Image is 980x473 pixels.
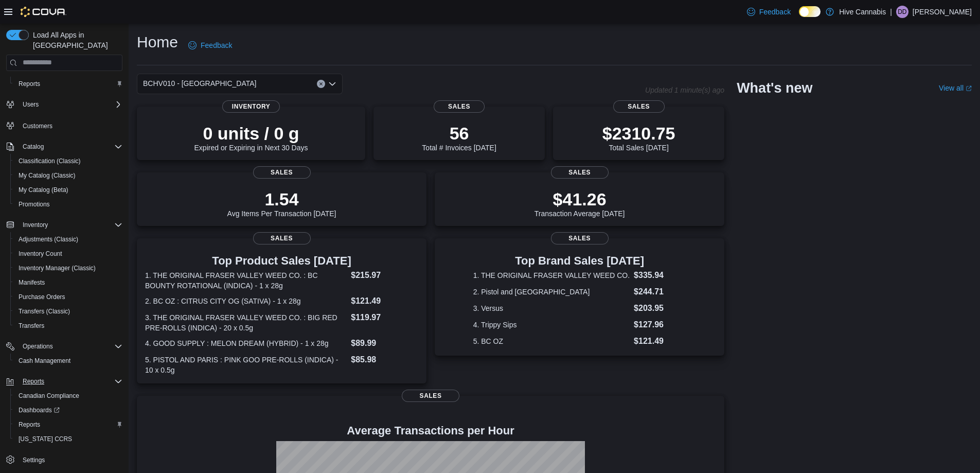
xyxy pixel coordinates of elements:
[14,233,122,246] span: Adjustments (Classic)
[23,377,44,386] span: Reports
[645,86,724,94] p: Updated 1 minute(s) ago
[253,232,311,244] span: Sales
[19,435,72,443] span: [US_STATE] CCRS
[19,392,79,400] span: Canadian Compliance
[422,123,496,152] div: Total # Invoices [DATE]
[10,261,127,275] button: Inventory Manager (Classic)
[23,122,52,130] span: Customers
[890,6,892,18] p: |
[143,77,256,90] span: BCHV010 - [GEOGRAPHIC_DATA]
[19,219,52,231] button: Inventory
[23,221,48,229] span: Inventory
[10,168,127,183] button: My Catalog (Classic)
[145,296,347,306] dt: 2. BC OZ : CITRUS CITY OG (SATIVA) - 1 x 28g
[634,286,686,298] dd: $244.71
[19,141,48,153] button: Catalog
[351,295,418,307] dd: $121.49
[23,143,44,151] span: Catalog
[743,2,795,22] a: Feedback
[19,219,122,231] span: Inventory
[19,80,40,88] span: Reports
[10,417,127,432] button: Reports
[227,189,336,218] div: Avg Items Per Transaction [DATE]
[14,262,100,274] a: Inventory Manager (Classic)
[10,403,127,417] a: Dashboards
[14,355,75,367] a: Cash Management
[14,433,76,445] a: [US_STATE] CCRS
[473,336,630,346] dt: 5. BC OZ
[14,184,122,196] span: My Catalog (Beta)
[422,123,496,144] p: 56
[14,276,49,289] a: Manifests
[473,320,630,330] dt: 4. Trippy Sips
[194,123,308,152] div: Expired or Expiring in Next 30 Days
[19,157,81,165] span: Classification (Classic)
[19,235,78,243] span: Adjustments (Classic)
[10,354,127,368] button: Cash Management
[10,319,127,333] button: Transfers
[19,322,44,330] span: Transfers
[19,454,49,466] a: Settings
[634,302,686,314] dd: $203.95
[14,184,73,196] a: My Catalog (Beta)
[14,198,122,211] span: Promotions
[29,30,122,50] span: Load All Apps in [GEOGRAPHIC_DATA]
[839,6,886,18] p: Hive Cannabis
[14,320,48,332] a: Transfers
[939,84,972,92] a: View allExternal link
[19,453,122,466] span: Settings
[351,311,418,324] dd: $119.97
[19,278,45,287] span: Manifests
[19,375,48,388] button: Reports
[10,432,127,446] button: [US_STATE] CCRS
[14,198,54,211] a: Promotions
[19,171,76,180] span: My Catalog (Classic)
[534,189,625,218] div: Transaction Average [DATE]
[14,233,82,246] a: Adjustments (Classic)
[14,262,122,274] span: Inventory Manager (Classic)
[473,287,630,297] dt: 2. Pistol and [GEOGRAPHIC_DATA]
[14,320,122,332] span: Transfers
[759,7,791,17] span: Feedback
[14,418,44,431] a: Reports
[602,123,675,144] p: $2310.75
[184,35,236,56] a: Feedback
[434,100,485,113] span: Sales
[473,303,630,313] dt: 3. Versus
[145,355,347,375] dt: 5. PISTOL AND PARIS : PINK GOO PRE-ROLLS (INDICA) - 10 x 0.5g
[898,6,906,18] span: DD
[551,166,609,179] span: Sales
[145,270,347,291] dt: 1. THE ORIGINAL FRASER VALLEY WEED CO. : BC BOUNTY ROTATIONAL (INDICA) - 1 x 28g
[14,155,122,167] span: Classification (Classic)
[634,335,686,347] dd: $121.49
[19,120,57,132] a: Customers
[23,342,53,351] span: Operations
[10,197,127,212] button: Promotions
[145,338,347,348] dt: 4. GOOD SUPPLY : MELON DREAM (HYBRID) - 1 x 28g
[14,276,122,289] span: Manifests
[613,100,665,113] span: Sales
[10,232,127,247] button: Adjustments (Classic)
[634,269,686,282] dd: $335.94
[19,264,96,272] span: Inventory Manager (Classic)
[14,78,122,90] span: Reports
[19,250,62,258] span: Inventory Count
[10,275,127,290] button: Manifests
[23,100,39,109] span: Users
[19,293,65,301] span: Purchase Orders
[14,291,122,303] span: Purchase Orders
[145,425,716,437] h4: Average Transactions per Hour
[19,119,122,132] span: Customers
[19,200,50,208] span: Promotions
[14,78,44,90] a: Reports
[402,390,459,402] span: Sales
[14,433,122,445] span: Washington CCRS
[14,155,85,167] a: Classification (Classic)
[10,389,127,403] button: Canadian Compliance
[799,6,821,17] input: Dark Mode
[19,421,40,429] span: Reports
[14,390,122,402] span: Canadian Compliance
[328,80,336,88] button: Open list of options
[317,80,325,88] button: Clear input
